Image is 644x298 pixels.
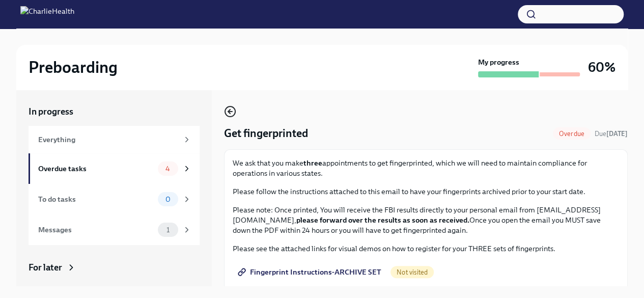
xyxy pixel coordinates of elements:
[233,158,619,178] p: We ask that you make appointments to get fingerprinted, which we will need to maintain compliance...
[595,129,628,139] span: August 19th, 2025 09:00
[38,224,154,235] div: Messages
[224,126,308,141] h4: Get fingerprinted
[296,215,469,225] strong: please forward over the results as soon as received.
[29,184,200,214] a: To do tasks0
[159,165,176,173] span: 4
[38,163,154,174] div: Overdue tasks
[29,214,200,245] a: Messages1
[29,57,118,77] h2: Preboarding
[29,105,200,118] a: In progress
[38,194,154,205] div: To do tasks
[606,130,628,138] strong: [DATE]
[553,130,591,138] span: Overdue
[240,267,381,277] span: Fingerprint Instructions-ARCHIVE SET
[233,243,619,254] p: Please see the attached links for visual demos on how to register for your THREE sets of fingerpr...
[159,196,177,203] span: 0
[29,261,62,274] div: For later
[588,58,615,76] h3: 60%
[390,268,434,276] span: Not visited
[29,126,200,153] a: Everything
[233,186,619,197] p: Please follow the instructions attached to this email to have your fingerprints archived prior to...
[233,262,388,282] a: Fingerprint Instructions-ARCHIVE SET
[38,134,178,145] div: Everything
[233,205,619,235] p: Please note: Once printed, You will receive the FBI results directly to your personal email from ...
[303,158,322,168] strong: three
[20,6,74,22] img: CharlieHealth
[478,57,519,67] strong: My progress
[29,153,200,184] a: Overdue tasks4
[595,130,628,138] span: Due
[29,261,200,274] a: For later
[160,226,176,234] span: 1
